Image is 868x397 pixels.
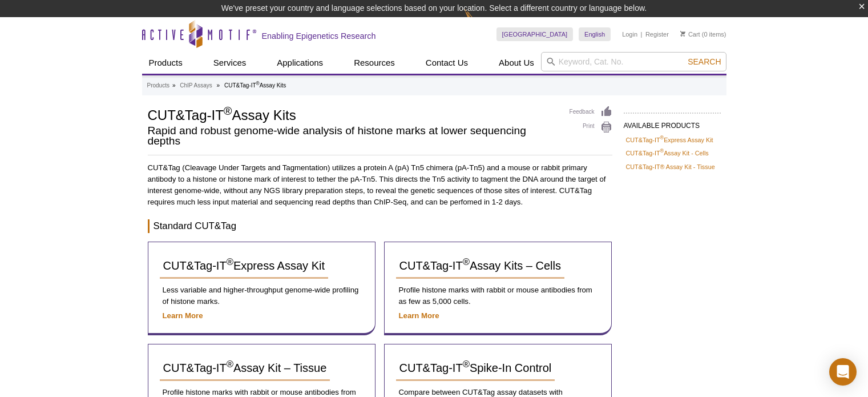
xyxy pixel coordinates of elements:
[160,284,364,307] p: Less variable and higher-throughput genome-wide profiling of histone marks.
[396,254,564,279] a: CUT&Tag-IT®Assay Kits – Cells
[660,149,664,154] sup: ®
[496,27,574,41] a: [GEOGRAPHIC_DATA]
[660,135,664,141] sup: ®
[227,359,233,370] sup: ®
[148,126,558,146] h2: Rapid and robust genome-wide analysis of histone marks at lower sequencing depths
[463,257,470,268] sup: ®
[142,52,189,74] a: Products
[160,356,330,381] a: CUT&Tag-IT®Assay Kit – Tissue
[492,52,541,74] a: About Us
[148,162,612,208] p: CUT&Tag (Cleavage Under Targets and Tagmentation) utilizes a protein A (pA) Tn5 chimera (pA-Tn5) ...
[570,121,612,134] a: Print
[645,30,669,38] a: Register
[688,57,721,66] span: Search
[419,52,475,74] a: Contact Us
[148,219,612,233] h3: Standard CUT&Tag
[399,362,552,374] span: CUT&Tag-IT Spike-In Control
[541,52,726,71] input: Keyword, Cat. No.
[256,81,260,86] sup: ®
[624,113,721,133] h2: AVAILABLE PRODUCTS
[396,356,555,381] a: CUT&Tag-IT®Spike-In Control
[163,362,327,374] span: CUT&Tag-IT Assay Kit – Tissue
[148,106,558,123] h1: CUT&Tag-IT Assay Kits
[626,148,709,158] a: CUT&Tag-IT®Assay Kit - Cells
[626,162,715,172] a: CUT&Tag-IT® Assay Kit - Tissue
[626,135,713,145] a: CUT&Tag-IT®Express Assay Kit
[680,31,685,37] img: Your Cart
[180,81,212,91] a: ChIP Assays
[680,27,726,41] li: (0 items)
[579,27,611,41] a: English
[465,9,495,35] img: Change Here
[399,311,439,320] a: Learn More
[684,57,724,67] button: Search
[227,257,233,268] sup: ®
[641,27,643,41] li: |
[172,82,176,89] li: »
[224,105,232,117] sup: ®
[163,311,203,320] a: Learn More
[147,81,169,91] a: Products
[224,82,286,89] li: CUT&Tag-IT Assay Kits
[163,259,325,272] span: CUT&Tag-IT Express Assay Kit
[399,259,561,272] span: CUT&Tag-IT Assay Kits – Cells
[217,82,220,89] li: »
[622,30,637,38] a: Login
[347,52,402,74] a: Resources
[160,254,328,279] a: CUT&Tag-IT®Express Assay Kit
[207,52,253,74] a: Services
[680,30,700,38] a: Cart
[262,31,376,41] h2: Enabling Epigenetics Research
[396,284,600,307] p: Profile histone marks with rabbit or mouse antibodies from as few as 5,000 cells.
[463,359,470,370] sup: ®
[570,106,612,118] a: Feedback
[829,358,857,386] div: Open Intercom Messenger
[270,52,330,74] a: Applications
